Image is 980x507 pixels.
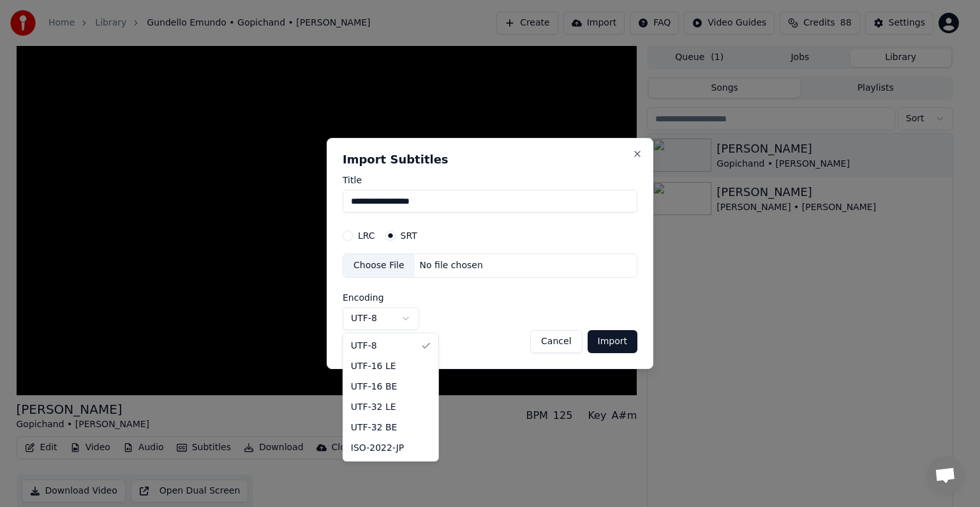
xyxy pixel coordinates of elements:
span: UTF-16 LE [351,360,396,373]
span: UTF-32 LE [351,401,396,414]
span: UTF-16 BE [351,381,397,393]
span: UTF-32 BE [351,421,397,434]
span: ISO-2022-JP [351,442,405,455]
span: UTF-8 [351,340,377,352]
